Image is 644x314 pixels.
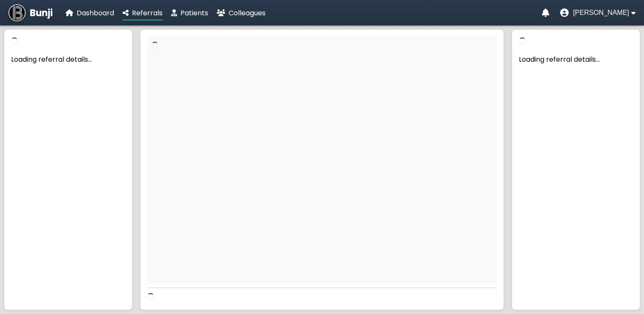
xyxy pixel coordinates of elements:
[9,4,53,21] a: Bunji
[77,8,114,18] span: Dashboard
[66,8,114,18] a: Dashboard
[542,9,550,17] a: Notifications
[9,4,26,21] img: Bunji Dental Referral Management
[217,8,266,18] a: Colleagues
[11,54,125,65] p: Loading referral details...
[171,8,208,18] a: Patients
[560,9,635,17] button: User menu
[132,8,163,18] span: Referrals
[519,54,633,65] p: Loading referral details...
[229,8,266,18] span: Colleagues
[30,6,53,20] span: Bunji
[573,9,629,17] span: [PERSON_NAME]
[123,8,163,18] a: Referrals
[180,8,208,18] span: Patients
